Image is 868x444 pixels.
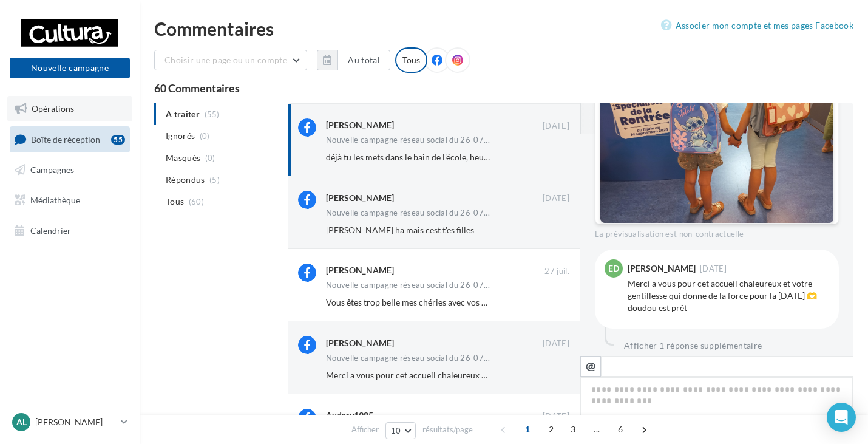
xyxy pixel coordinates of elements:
[700,265,727,273] span: [DATE]
[391,426,401,435] span: 10
[326,225,474,235] span: [PERSON_NAME] ha mais cest t'es filles
[326,337,394,349] div: [PERSON_NAME]
[543,338,569,349] span: [DATE]
[7,188,132,213] a: Médiathèque
[628,264,696,273] div: [PERSON_NAME]
[31,134,100,144] span: Boîte de réception
[543,121,569,132] span: [DATE]
[7,157,132,183] a: Campagnes
[154,83,853,94] div: 60 Commentaires
[587,420,606,439] span: ...
[422,424,473,435] span: résultats/page
[7,96,132,121] a: Opérations
[30,165,74,175] span: Campagnes
[518,420,537,439] span: 1
[205,153,215,163] span: (0)
[30,225,71,235] span: Calendrier
[563,420,583,439] span: 3
[586,360,596,371] i: @
[166,152,200,164] span: Masqués
[32,103,74,114] span: Opérations
[543,193,569,204] span: [DATE]
[351,424,379,435] span: Afficher
[166,196,184,208] span: Tous
[111,135,125,145] div: 55
[200,131,210,141] span: (0)
[326,354,490,362] span: Nouvelle campagne réseau social du 26-07...
[154,19,853,38] div: Commentaires
[16,416,27,428] span: Al
[35,416,116,428] p: [PERSON_NAME]
[608,262,619,275] span: Ed
[326,209,490,217] span: Nouvelle campagne réseau social du 26-07...
[661,18,853,33] a: Associer mon compte et mes pages Facebook
[164,55,287,65] span: Choisir une page ou un compte
[326,152,791,162] span: déjà tu les mets dans le bain de l'école, heureusement le plaisir de choisir le cartable neuf ne ...
[326,136,490,144] span: Nouvelle campagne réseau social du 26-07...
[209,175,220,185] span: (5)
[7,126,132,152] a: Boîte de réception55
[154,50,307,70] button: Choisir une page ou un compte
[317,50,390,70] button: Au total
[326,264,394,276] div: [PERSON_NAME]
[7,218,132,244] a: Calendrier
[326,297,595,307] span: Vous êtes trop belle mes chéries avec vos sacs pour l'école bisous bisous
[628,278,829,314] div: Merci a vous pour cet accueil chaleureux et votre gentillesse qui donne de la force pour la [DATE...
[326,281,490,289] span: Nouvelle campagne réseau social du 26-07...
[611,420,630,439] span: 6
[544,266,569,277] span: 27 juil.
[30,195,80,205] span: Médiathèque
[395,47,427,73] div: Tous
[166,130,195,142] span: Ignorés
[543,411,569,422] span: [DATE]
[385,422,416,439] button: 10
[541,420,561,439] span: 2
[827,403,856,432] div: Open Intercom Messenger
[326,119,394,131] div: [PERSON_NAME]
[337,50,390,70] button: Au total
[580,356,601,377] button: @
[189,197,204,207] span: (60)
[10,411,130,434] a: Al [PERSON_NAME]
[326,370,763,380] span: Merci a vous pour cet accueil chaleureux et votre gentillesse qui donne de la force pour la [DATE...
[166,174,205,186] span: Répondus
[595,224,839,240] div: La prévisualisation est non-contractuelle
[326,192,394,204] div: [PERSON_NAME]
[326,409,373,422] div: Audrey1985
[619,338,767,353] button: Afficher 1 réponse supplémentaire
[10,58,130,78] button: Nouvelle campagne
